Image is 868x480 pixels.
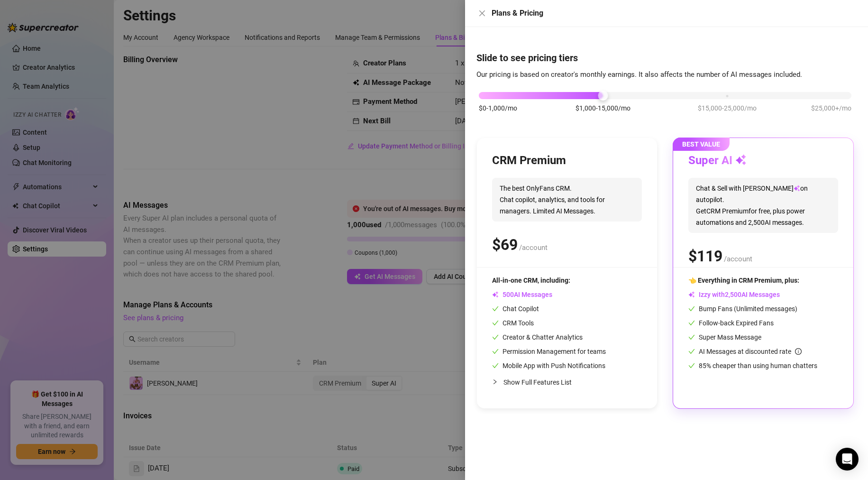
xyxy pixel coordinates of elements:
[492,8,857,19] div: Plans & Pricing
[492,178,642,222] span: The best OnlyFans CRM. Chat copilot, analytics, and tools for managers. Limited AI Messages.
[688,153,747,168] h3: Super AI
[492,333,583,341] span: Creator & Chatter Analytics
[795,348,802,355] span: info-circle
[688,277,799,284] span: 👈 Everything in CRM Premium, plus:
[698,103,757,113] span: $15,000-25,000/mo
[492,291,552,298] span: AI Messages
[492,371,642,393] div: Show Full Features List
[688,334,695,341] span: check
[492,153,566,168] h3: CRM Premium
[479,103,517,113] span: $0-1,000/mo
[503,378,572,386] span: Show Full Features List
[688,348,695,355] span: check
[492,362,499,369] span: check
[811,103,851,113] span: $25,000+/mo
[688,362,695,369] span: check
[836,448,859,471] div: Open Intercom Messenger
[688,305,797,313] span: Bump Fans (Unlimited messages)
[688,247,722,265] span: $
[688,319,774,327] span: Follow-back Expired Fans
[492,305,499,312] span: check
[688,362,817,369] span: 85% cheaper than using human chatters
[492,305,539,313] span: Chat Copilot
[492,334,499,341] span: check
[688,291,780,298] span: Izzy with AI Messages
[492,379,498,385] span: collapsed
[492,348,499,355] span: check
[576,103,630,113] span: $1,000-15,000/mo
[492,277,570,284] span: All-in-one CRM, including:
[673,138,730,151] span: BEST VALUE
[492,362,605,369] span: Mobile App with Push Notifications
[688,305,695,312] span: check
[492,319,534,327] span: CRM Tools
[476,70,802,79] span: Our pricing is based on creator's monthly earnings. It also affects the number of AI messages inc...
[492,236,518,254] span: $
[519,243,548,252] span: /account
[478,9,486,17] span: close
[699,348,802,355] span: AI Messages at discounted rate
[724,255,752,263] span: /account
[476,51,857,65] h4: Slide to see pricing tiers
[688,320,695,326] span: check
[476,8,488,19] button: Close
[688,178,838,233] span: Chat & Sell with [PERSON_NAME] on autopilot. Get CRM Premium for free, plus power automations and...
[492,320,499,326] span: check
[688,333,761,341] span: Super Mass Message
[492,348,606,355] span: Permission Management for teams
